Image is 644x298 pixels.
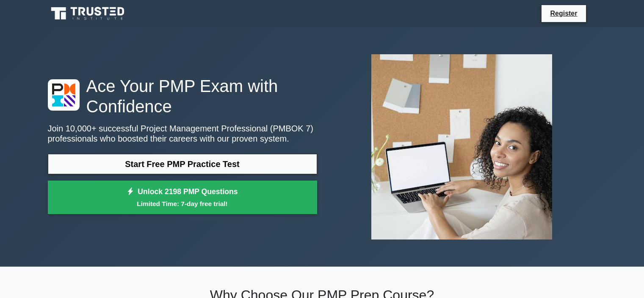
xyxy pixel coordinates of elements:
a: Unlock 2198 PMP QuestionsLimited Time: 7-day free trial! [48,181,317,214]
small: Limited Time: 7-day free trial! [58,199,307,209]
a: Register [545,8,582,19]
p: Join 10,000+ successful Project Management Professional (PMBOK 7) professionals who boosted their... [48,123,317,144]
h1: Ace Your PMP Exam with Confidence [48,76,317,117]
a: Start Free PMP Practice Test [48,154,317,174]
